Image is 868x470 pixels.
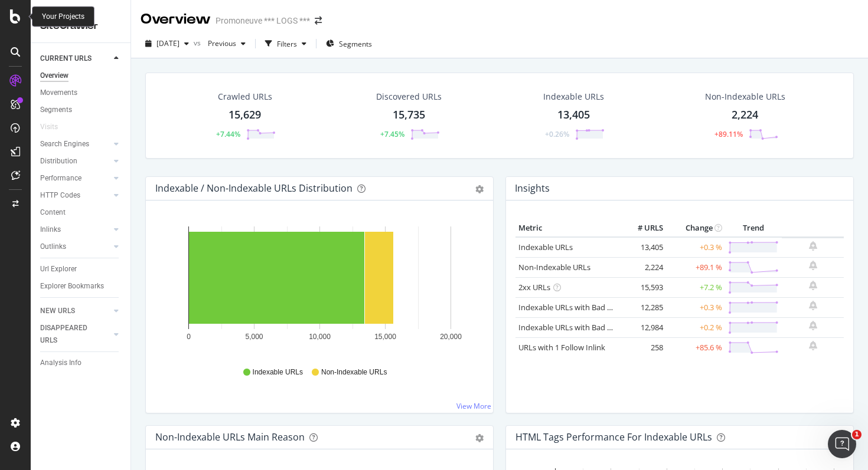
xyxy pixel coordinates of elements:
[40,172,110,185] a: Performance
[619,277,666,297] td: 15,593
[141,34,194,53] button: [DATE]
[155,431,305,443] div: Non-Indexable URLs Main Reason
[666,257,725,277] td: +89.1 %
[40,305,110,317] a: NEW URLS
[666,219,725,237] th: Change
[155,182,353,194] div: Indexable / Non-Indexable URLs Distribution
[339,39,372,49] span: Segments
[376,91,442,103] div: Discovered URLs
[321,34,377,53] button: Segments
[218,91,272,103] div: Crawled URLs
[203,38,236,48] span: Previous
[725,219,782,237] th: Trend
[40,87,122,99] a: Movements
[40,87,77,99] div: Movements
[40,189,110,202] a: HTTP Codes
[518,242,573,252] a: Indexable URLs
[809,241,817,251] div: bell-plus
[440,333,462,341] text: 20,000
[40,70,68,82] div: Overview
[518,302,617,313] a: Indexable URLs with Bad H1
[40,138,89,150] div: Search Engines
[40,172,81,185] div: Performance
[619,219,666,237] th: # URLS
[666,337,725,357] td: +85.6 %
[260,34,311,53] button: Filters
[40,70,122,82] a: Overview
[40,224,61,236] div: Inlinks
[245,333,263,341] text: 5,000
[40,263,77,275] div: Url Explorer
[809,341,817,350] div: bell-plus
[666,317,725,337] td: +0.2 %
[809,261,817,270] div: bell-plus
[545,129,569,139] div: +0.26%
[852,430,862,439] span: 1
[253,367,303,377] span: Indexable URLs
[40,241,110,253] a: Outlinks
[194,38,203,48] span: vs
[277,39,297,49] div: Filters
[42,12,84,22] div: Your Projects
[315,17,322,25] div: arrow-right-arrow-left
[203,34,250,53] button: Previous
[809,281,817,290] div: bell-plus
[515,431,712,443] div: HTML Tags Performance for Indexable URLs
[619,297,666,317] td: 12,285
[40,224,110,236] a: Inlinks
[40,305,75,317] div: NEW URLS
[619,317,666,337] td: 12,984
[40,52,110,65] a: CURRENT URLS
[557,107,590,123] div: 13,405
[666,237,725,258] td: +0.3 %
[456,401,491,411] a: View More
[515,219,619,237] th: Metric
[619,257,666,277] td: 2,224
[216,129,240,139] div: +7.44%
[40,206,66,219] div: Content
[40,121,58,133] div: Visits
[380,129,404,139] div: +7.45%
[518,342,605,353] a: URLs with 1 Follow Inlink
[40,206,122,219] a: Content
[187,333,191,341] text: 0
[732,107,758,123] div: 2,224
[155,219,484,356] svg: A chart.
[619,237,666,258] td: 13,405
[543,91,604,103] div: Indexable URLs
[40,121,70,133] a: Visits
[321,367,387,377] span: Non-Indexable URLs
[229,107,261,123] div: 15,629
[40,357,81,369] div: Analysis Info
[619,337,666,357] td: 258
[518,282,550,292] a: 2xx URLs
[141,9,211,29] div: Overview
[518,322,647,333] a: Indexable URLs with Bad Description
[705,91,785,103] div: Non-Indexable URLs
[40,241,66,253] div: Outlinks
[40,104,122,116] a: Segments
[40,357,122,369] a: Analysis Info
[309,333,331,341] text: 10,000
[666,277,725,297] td: +7.2 %
[40,155,77,167] div: Distribution
[40,322,110,347] a: DISAPPEARED URLS
[40,104,72,116] div: Segments
[156,38,180,48] span: 2025 Oct. 9th
[40,280,122,292] a: Explorer Bookmarks
[714,129,743,139] div: +89.11%
[809,301,817,310] div: bell-plus
[809,321,817,330] div: bell-plus
[40,52,92,65] div: CURRENT URLS
[40,155,110,167] a: Distribution
[40,280,104,292] div: Explorer Bookmarks
[515,180,550,196] h4: Insights
[518,262,590,272] a: Non-Indexable URLs
[393,107,425,123] div: 15,735
[40,322,100,347] div: DISAPPEARED URLS
[475,185,484,193] div: gear
[828,430,856,458] iframe: Intercom live chat
[40,138,110,150] a: Search Engines
[40,263,122,275] a: Url Explorer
